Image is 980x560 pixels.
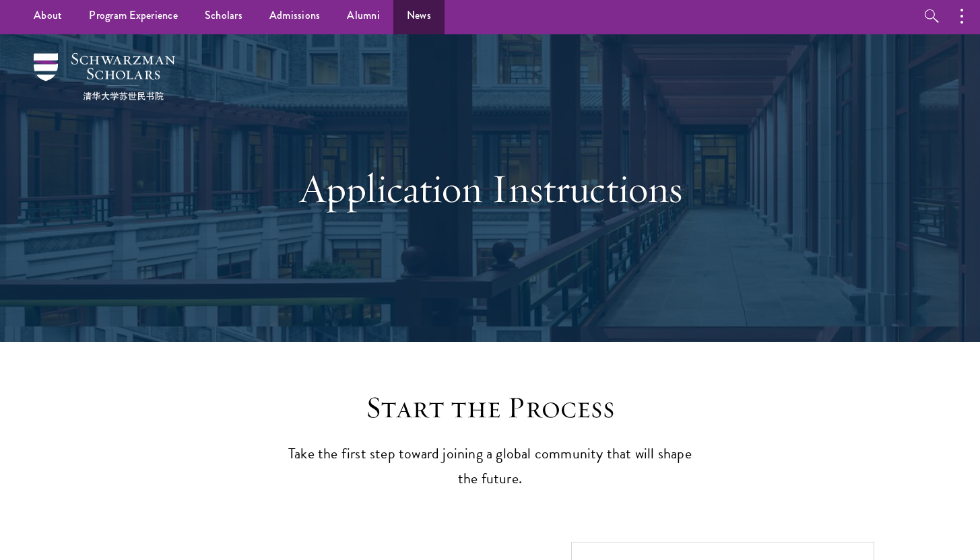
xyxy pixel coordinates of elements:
p: Take the first step toward joining a global community that will shape the future. [282,442,699,491]
h1: Application Instructions [258,164,723,213]
h2: Start the Process [282,389,699,427]
img: Schwarzman Scholars [34,53,175,100]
